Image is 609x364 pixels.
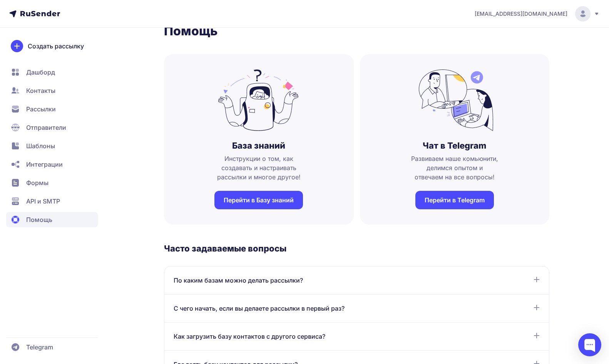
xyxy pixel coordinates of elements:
img: no_photo [414,69,495,131]
a: Telegram [6,339,98,355]
span: Telegram [26,342,53,352]
h1: Помощь [164,23,549,39]
span: Формы [26,178,49,187]
span: Рассылки [26,104,56,114]
span: Дашборд [26,68,55,77]
span: С чего начать, если вы делаете рассылки в первый раз? [174,304,345,313]
a: Перейти в Базу знаний [214,191,303,209]
span: [EMAIL_ADDRESS][DOMAIN_NAME] [475,10,567,18]
h3: Чат в Telegram [423,140,486,151]
h3: Часто задаваемые вопросы [164,243,549,254]
span: Создать рассылку [28,41,84,51]
span: Интеграции [26,160,63,169]
span: Контакты [26,86,55,95]
h3: База знаний [232,140,285,151]
span: Инструкции о том, как создавать и настраивать рассылки и многое другое! [203,154,315,182]
span: API и SMTP [26,197,60,206]
span: Развиваем наше комьюнити, делимся опытом и отвечаем на все вопросы! [399,154,510,182]
img: no_photo [218,69,299,131]
a: Перейти в Telegram [415,191,494,209]
span: Как загрузить базу контактов с другого сервиса? [174,332,325,341]
span: Отправители [26,123,66,132]
span: Шаблоны [26,141,55,151]
span: По каким базам можно делать рассылки? [174,276,303,285]
span: Помощь [26,215,52,224]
